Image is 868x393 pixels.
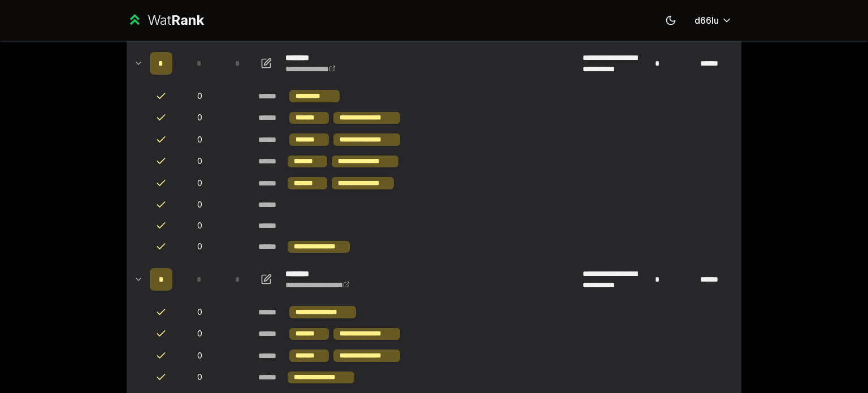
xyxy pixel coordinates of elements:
[177,215,222,236] td: 0
[177,195,222,215] td: 0
[177,236,222,258] td: 0
[685,10,741,31] button: d66lu
[177,107,222,129] td: 0
[695,14,719,27] span: d66lu
[127,11,204,29] a: WatRank
[171,12,204,28] span: Rank
[177,129,222,150] td: 0
[177,151,222,172] td: 0
[177,367,222,388] td: 0
[177,301,222,323] td: 0
[177,345,222,366] td: 0
[177,85,222,107] td: 0
[177,172,222,194] td: 0
[147,11,204,29] div: Wat
[177,323,222,345] td: 0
